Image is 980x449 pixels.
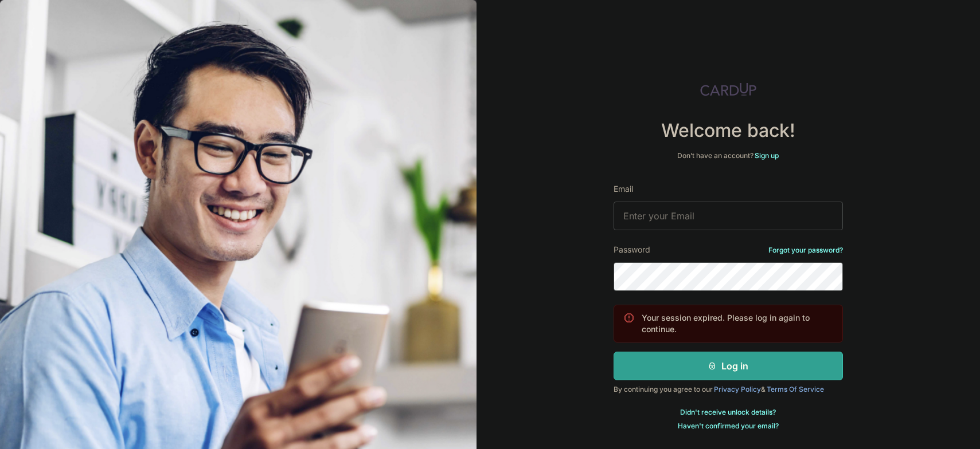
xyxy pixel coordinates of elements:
[767,385,824,393] a: Terms Of Service
[768,246,843,255] a: Forgot your password?
[614,244,650,255] label: Password
[642,312,833,335] p: Your session expired. Please log in again to continue.
[614,183,633,195] label: Email
[614,119,843,142] h4: Welcome back!
[678,422,779,431] a: Haven't confirmed your email?
[614,202,843,230] input: Enter your Email
[755,151,779,160] a: Sign up
[700,82,756,96] img: CardUp Logo
[714,385,761,393] a: Privacy Policy
[614,352,843,380] button: Log in
[614,385,843,394] div: By continuing you agree to our &
[614,151,843,160] div: Don’t have an account?
[680,408,776,417] a: Didn't receive unlock details?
